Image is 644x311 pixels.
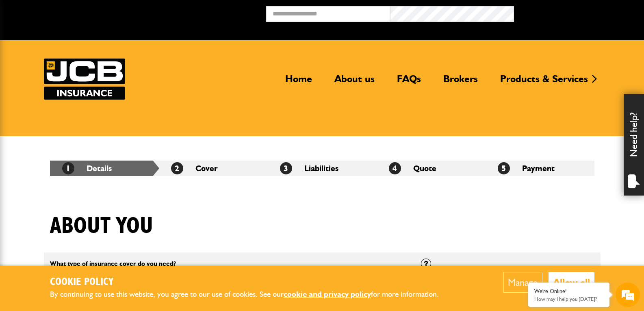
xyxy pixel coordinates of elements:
[268,161,377,176] li: Liabilities
[50,288,452,301] p: By continuing to use this website, you agree to our use of cookies. See our for more information.
[280,162,292,174] span: 3
[503,272,542,293] button: Manage
[50,213,153,240] h1: About you
[50,276,452,289] h2: Cookie Policy
[44,59,125,100] img: JCB Insurance Services logo
[494,73,594,91] a: Products & Services
[549,272,594,293] button: Allow all
[534,288,603,295] div: We're Online!
[279,73,318,91] a: Home
[62,162,74,174] span: 1
[377,161,486,176] li: Quote
[328,73,381,91] a: About us
[391,73,427,91] a: FAQs
[171,162,183,174] span: 2
[534,296,603,302] p: How may I help you today?
[389,162,401,174] span: 4
[437,73,484,91] a: Brokers
[486,161,594,176] li: Payment
[624,94,644,196] div: Need help?
[50,261,176,267] label: What type of insurance cover do you need?
[159,161,268,176] li: Cover
[514,6,638,19] button: Broker Login
[50,161,159,176] li: Details
[498,162,510,174] span: 5
[284,289,371,299] a: cookie and privacy policy
[44,59,125,100] a: JCB Insurance Services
